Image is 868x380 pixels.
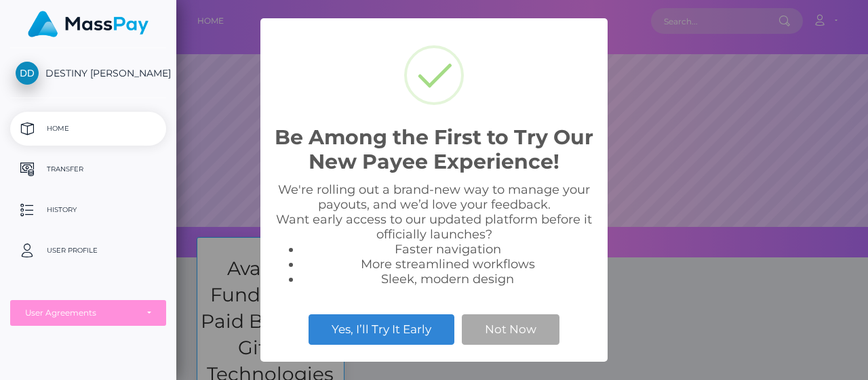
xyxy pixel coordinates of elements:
[25,308,136,318] div: User Agreements
[462,314,559,344] button: Not Now
[16,119,161,139] p: Home
[301,242,594,257] li: Faster navigation
[16,200,161,220] p: History
[10,67,166,79] span: DESTINY [PERSON_NAME]
[301,257,594,272] li: More streamlined workflows
[28,11,149,37] img: MassPay
[10,300,166,326] button: User Agreements
[274,182,594,287] div: We're rolling out a brand-new way to manage your payouts, and we’d love your feedback. Want early...
[309,314,454,344] button: Yes, I’ll Try It Early
[301,272,594,287] li: Sleek, modern design
[16,240,161,261] p: User Profile
[274,125,594,174] h2: Be Among the First to Try Our New Payee Experience!
[16,159,161,180] p: Transfer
